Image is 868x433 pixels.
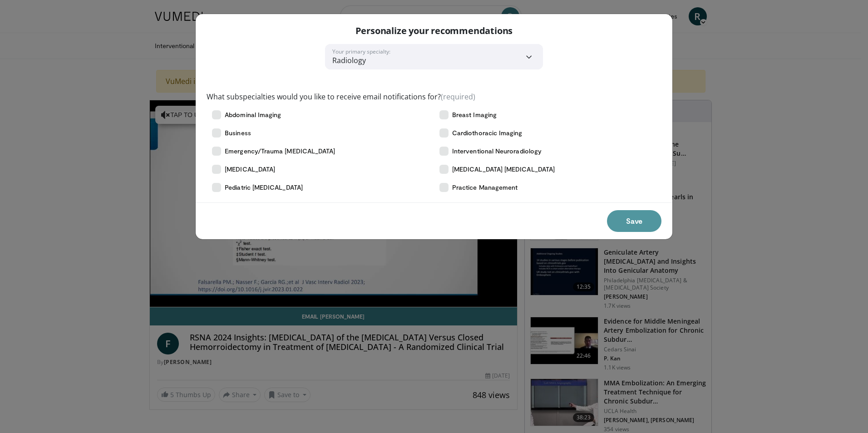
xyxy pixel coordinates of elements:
[452,110,497,119] span: Breast Imaging
[452,183,518,192] span: Practice Management
[225,165,275,174] span: [MEDICAL_DATA]
[607,210,661,232] button: Save
[225,147,335,156] span: Emergency/Trauma [MEDICAL_DATA]
[452,165,555,174] span: [MEDICAL_DATA] [MEDICAL_DATA]
[225,128,251,138] span: Business
[441,92,475,102] span: (required)
[452,128,523,138] span: Cardiothoracic Imaging
[355,25,513,37] p: Personalize your recommendations
[452,147,542,156] span: Interventional Neuroradiology
[207,91,475,102] label: What subspecialties would you like to receive email notifications for?
[225,183,303,192] span: Pediatric [MEDICAL_DATA]
[225,110,281,119] span: Abdominal Imaging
